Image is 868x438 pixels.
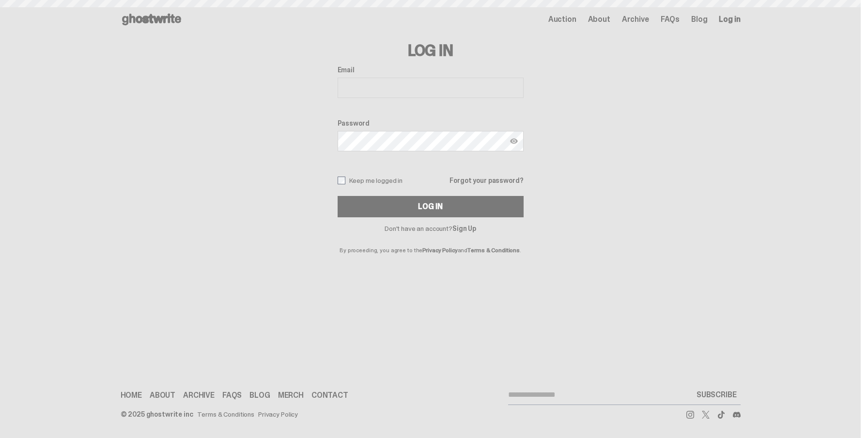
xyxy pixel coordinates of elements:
[183,391,215,399] a: Archive
[338,177,345,184] input: Keep me logged in
[311,391,348,399] a: Contact
[588,16,610,23] a: About
[338,225,524,232] p: Don't have an account?
[222,391,242,399] a: FAQs
[150,391,175,399] a: About
[258,411,298,418] a: Privacy Policy
[338,177,403,184] label: Keep me logged in
[338,66,524,74] label: Email
[197,411,254,418] a: Terms & Conditions
[548,16,576,23] a: Auction
[693,385,741,405] button: SUBSCRIBE
[338,232,524,253] p: By proceeding, you agree to the and .
[418,203,442,211] div: Log In
[622,16,649,23] a: Archive
[691,16,707,23] a: Blog
[249,391,270,399] a: Blog
[510,137,518,145] img: Show password
[719,16,740,23] a: Log in
[449,177,523,184] a: Forgot your password?
[467,246,520,254] a: Terms & Conditions
[278,391,304,399] a: Merch
[661,16,680,23] a: FAQs
[338,196,524,217] button: Log In
[422,246,457,254] a: Privacy Policy
[121,411,193,418] div: © 2025 ghostwrite inc
[121,391,142,399] a: Home
[452,224,476,233] a: Sign Up
[338,43,524,58] h3: Log In
[338,119,524,127] label: Password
